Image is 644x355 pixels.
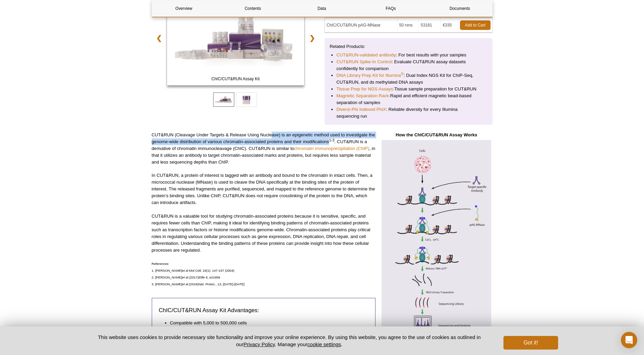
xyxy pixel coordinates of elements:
[336,92,481,106] li: Rapid and efficient magnetic bead-based separation of samples
[182,275,189,279] em: et al.
[419,18,441,33] td: 53181
[307,341,341,347] button: cookie settings
[152,172,375,206] p: In CUT&RUN, a protein of interest is tagged with an antibody and bound to the chromatin in intact...
[152,132,375,166] p: CUT&RUN (Cleavage Under Targets & Release Using Nuclease) is an epigenetic method used to investi...
[336,72,481,86] li: : Dual Index NGS Kit for ChIP-Seq, CUT&RUN, and ds methylated DNA assays
[330,43,487,50] p: Related Products:
[381,140,493,343] img: How the ChIC/CUT&RUN Assay Works
[621,332,637,348] div: Open Intercom Messenger
[395,132,477,137] strong: How the ChIC/CUT&RUN Assay Works
[336,92,390,99] a: Magnetic Separation Rack:
[182,282,189,286] em: et al.
[336,52,396,58] a: CUT&RUN-validated antibody
[152,260,375,288] p: References: 1. [PERSON_NAME] Mol Cell, 16(1): 147-157 (2004) 2. [PERSON_NAME] (2017) , e21856 3. ...
[86,334,493,348] p: This website uses cookies to provide necessary site functionality and improve your online experie...
[170,320,362,326] li: Compatible with 5,000 to 500,000 cells
[460,20,491,30] a: Add to Cart
[294,146,369,151] a: chromatin immunoprecipitation (ChIP)
[290,0,354,17] a: Data
[336,86,394,92] a: Tissue Prep for NGS Assays:
[329,138,334,142] sup: 1-3
[336,58,392,65] a: CUT&RUN Spike-In Control
[159,306,368,315] h3: ChIC/CUT&RUN Assay Kit Advantages:
[243,341,275,347] a: Privacy Policy
[182,269,189,272] em: et al.
[152,0,216,17] a: Overview
[336,72,404,79] a: DNA Library Prep Kit for Illumina®
[336,106,481,120] li: : Reliable diversity for every Illumina sequencing run
[152,30,166,46] a: ❮
[441,18,458,33] td: €335
[359,0,423,17] a: FAQs
[336,86,481,92] li: Tissue sample preparation for CUT&RUN
[428,0,492,17] a: Documents
[305,30,319,46] a: ❯
[336,58,481,72] li: : Evaluate CUT&RUN assay datasets confidently for comparison
[199,282,216,286] em: Nat. Protoc.
[401,71,404,75] sup: ®
[152,213,375,254] p: CUT&RUN is a valuable tool for studying chromatin-associated proteins because it is sensitive, sp...
[398,18,419,33] td: 50 rxns
[325,18,398,33] td: ChIC/CUT&RUN pAG-MNase
[221,0,285,17] a: Contents
[503,336,558,350] button: Got it!
[199,275,208,279] em: Elife 6
[168,75,303,82] span: ChIC/CUT&RUN Assay Kit
[336,106,386,113] a: Diversi-Phi Indexed PhiX
[336,52,481,58] li: : For best results with your samples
